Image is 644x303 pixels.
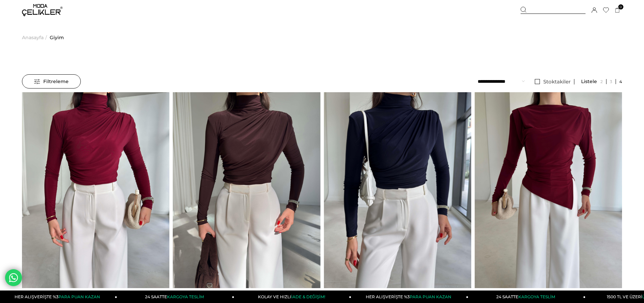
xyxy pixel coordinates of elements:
[58,294,100,299] span: PARA PUAN KAZAN
[543,78,571,85] span: Stoktakiler
[324,92,471,288] img: Boğazlı Yanı Drape Detaylı Belmade Lacivert Kadın Bluz 26K113
[22,20,44,55] a: Anasayfa
[167,294,204,299] span: KARGOYA TESLİM
[618,4,623,9] span: 0
[469,291,586,303] a: 24 SAATTEKARGOYA TESLİM
[22,92,169,288] img: Boğazlı Yanı Drape Detaylı Belmade Bordo Kadın Bluz 26K113
[518,294,555,299] span: KARGOYA TESLİM
[531,79,574,84] a: Stoktakiler
[351,291,468,303] a: HER ALIŞVERİŞTE %3PARA PUAN KAZAN
[50,20,64,55] a: Giyim
[34,75,69,88] span: Filtreleme
[410,294,451,299] span: PARA PUAN KAZAN
[291,294,325,299] span: İADE & DEĞİŞİM!
[117,291,234,303] a: 24 SAATTEKARGOYA TESLİM
[615,8,620,13] a: 0
[234,291,351,303] a: KOLAY VE HIZLIİADE & DEĞİŞİM!
[22,20,49,55] li: >
[475,92,622,288] img: Omzu Vatkalı Asimetrik Kesim Onerle Bordo Kadın Bluz 26K114
[22,4,63,16] img: logo
[173,92,320,288] img: Boğazlı Yanı Drape Detaylı Belmade Kahve Kadın Bluz 26K113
